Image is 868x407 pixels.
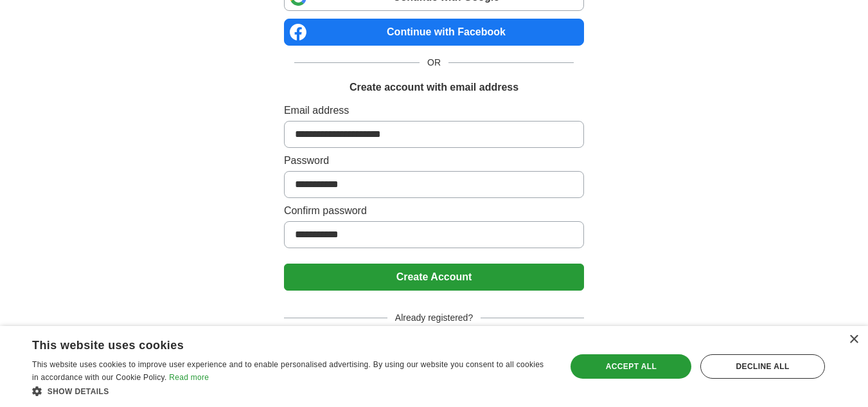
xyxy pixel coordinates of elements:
[169,373,209,382] a: Read more, opens a new window
[350,80,518,95] h1: Create account with email address
[284,264,584,291] button: Create Account
[48,387,109,396] span: Show details
[700,354,825,379] div: Decline all
[32,360,544,382] span: This website uses cookies to improve user experience and to enable personalised advertising. By u...
[32,384,551,397] div: Show details
[284,153,584,168] label: Password
[571,354,691,379] div: Accept all
[32,334,518,353] div: This website uses cookies
[284,19,584,46] a: Continue with Facebook
[284,203,584,219] label: Confirm password
[849,335,858,345] div: Close
[387,311,481,325] span: Already registered?
[284,103,584,118] label: Email address
[420,56,448,69] span: OR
